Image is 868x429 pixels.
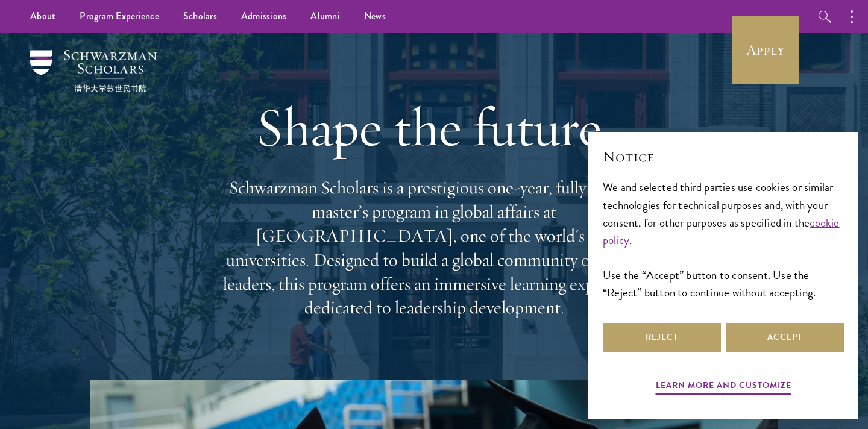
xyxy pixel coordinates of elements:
a: Apply [732,16,799,84]
p: Schwarzman Scholars is a prestigious one-year, fully funded master’s program in global affairs at... [217,176,651,320]
h2: Notice [603,146,844,167]
button: Reject [603,323,721,352]
div: We and selected third parties use cookies or similar technologies for technical purposes and, wit... [603,178,844,301]
h1: Shape the future. [217,93,651,161]
img: Schwarzman Scholars [30,50,157,92]
a: cookie policy [603,214,840,249]
button: Learn more and customize [656,378,791,396]
button: Accept [726,323,844,352]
